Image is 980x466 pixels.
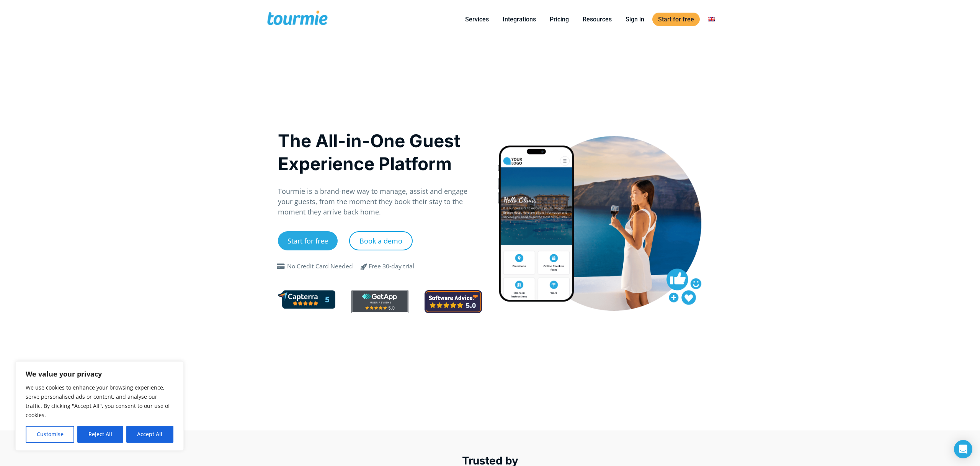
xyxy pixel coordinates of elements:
[369,262,414,271] div: Free 30-day trial
[278,129,482,175] h1: The All-in-One Guest Experience Platform
[652,13,700,26] a: Start for free
[355,262,373,271] span: 
[77,426,123,443] button: Reject All
[278,186,482,217] p: Tourmie is a brand-new way to manage, assist and engage your guests, from the moment they book th...
[275,263,287,270] span: 
[497,15,542,24] a: Integrations
[620,15,650,24] a: Sign in
[544,15,575,24] a: Pricing
[126,426,173,443] button: Accept All
[26,369,173,378] p: We value your privacy
[26,383,173,420] p: We use cookies to enhance your browsing experience, serve personalised ads or content, and analys...
[577,15,617,24] a: Resources
[287,262,353,271] div: No Credit Card Needed
[459,15,495,24] a: Services
[26,426,74,443] button: Customise
[349,231,413,250] a: Book a demo
[278,231,338,250] a: Start for free
[954,440,972,458] div: Open Intercom Messenger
